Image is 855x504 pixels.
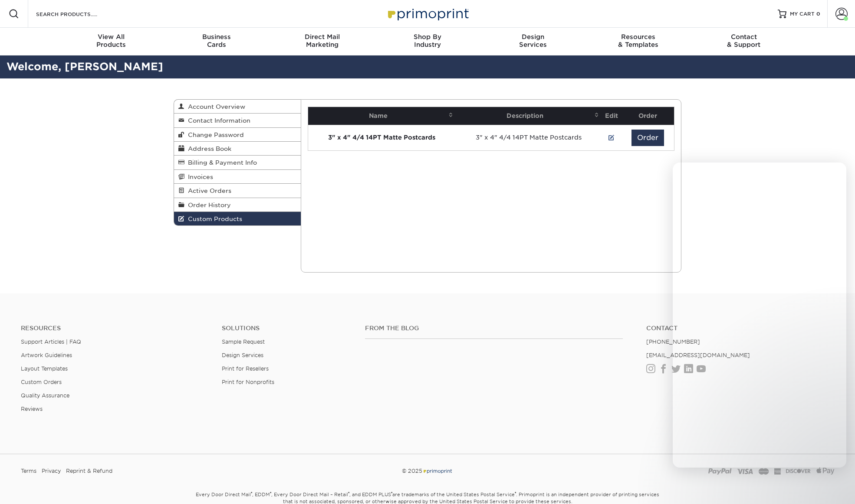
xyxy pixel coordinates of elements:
[174,128,301,142] a: Change Password
[691,33,796,49] div: & Support
[174,100,301,114] a: Account Overview
[59,33,164,41] span: View All
[59,28,164,55] a: View AllProducts
[585,33,691,41] span: Resources
[480,33,585,49] div: Services
[375,28,480,55] a: Shop ByIndustry
[328,134,435,141] strong: 3" x 4" 4/4 14PT Matte Postcards
[66,465,112,478] a: Reprint & Refund
[270,491,271,495] sup: ®
[825,475,846,495] iframe: To enrich screen reader interactions, please activate Accessibility in Grammarly extension settings
[42,465,61,478] a: Privacy
[184,187,231,194] span: Active Orders
[164,33,270,41] span: Business
[184,202,231,208] span: Order History
[184,117,250,124] span: Contact Information
[691,28,796,55] a: Contact& Support
[59,33,164,49] div: Products
[308,107,456,125] th: Name
[480,33,585,41] span: Design
[164,33,270,49] div: Cards
[646,325,834,332] a: Contact
[174,184,301,198] a: Active Orders
[270,28,375,55] a: Direct MailMarketing
[456,125,602,150] td: 3" x 4" 4/4 14PT Matte Postcards
[646,338,700,345] a: [PHONE_NUMBER]
[790,10,815,18] span: MY CART
[21,365,68,372] a: Layout Templates
[270,33,375,41] span: Direct Mail
[21,465,36,478] a: Terms
[184,131,244,138] span: Change Password
[480,28,585,55] a: DesignServices
[35,9,120,19] input: SEARCH PRODUCTS.....
[691,33,796,41] span: Contact
[251,491,252,495] sup: ®
[622,107,674,125] th: Order
[290,465,566,478] div: © 2025
[585,28,691,55] a: Resources& Templates
[646,352,750,358] a: [EMAIL_ADDRESS][DOMAIN_NAME]
[174,156,301,169] a: Billing & Payment Info
[21,338,81,345] a: Support Articles | FAQ
[184,215,242,222] span: Custom Products
[174,212,301,225] a: Custom Products
[456,107,602,125] th: Description
[222,338,265,345] a: Sample Request
[365,325,623,332] h4: From the Blog
[391,491,392,495] sup: ®
[21,352,72,358] a: Artwork Guidelines
[21,406,43,412] a: Reviews
[184,145,231,152] span: Address Book
[384,4,471,23] img: Primoprint
[673,163,846,468] iframe: To enrich screen reader interactions, please activate Accessibility in Grammarly extension settings
[174,142,301,156] a: Address Book
[585,33,691,49] div: & Templates
[164,28,270,55] a: BusinessCards
[631,130,664,146] button: Order
[174,198,301,212] a: Order History
[816,11,820,17] span: 0
[375,33,480,49] div: Industry
[222,365,269,372] a: Print for Resellers
[184,103,245,110] span: Account Overview
[174,170,301,184] a: Invoices
[422,468,453,474] img: Primoprint
[375,33,480,41] span: Shop By
[222,379,274,385] a: Print for Nonprofits
[21,325,209,332] h4: Resources
[21,392,69,399] a: Quality Assurance
[174,114,301,127] a: Contact Information
[515,491,516,495] sup: ®
[270,33,375,49] div: Marketing
[184,173,213,180] span: Invoices
[222,352,263,358] a: Design Services
[348,491,349,495] sup: ®
[184,159,257,166] span: Billing & Payment Info
[602,107,622,125] th: Edit
[21,379,62,385] a: Custom Orders
[222,325,352,332] h4: Solutions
